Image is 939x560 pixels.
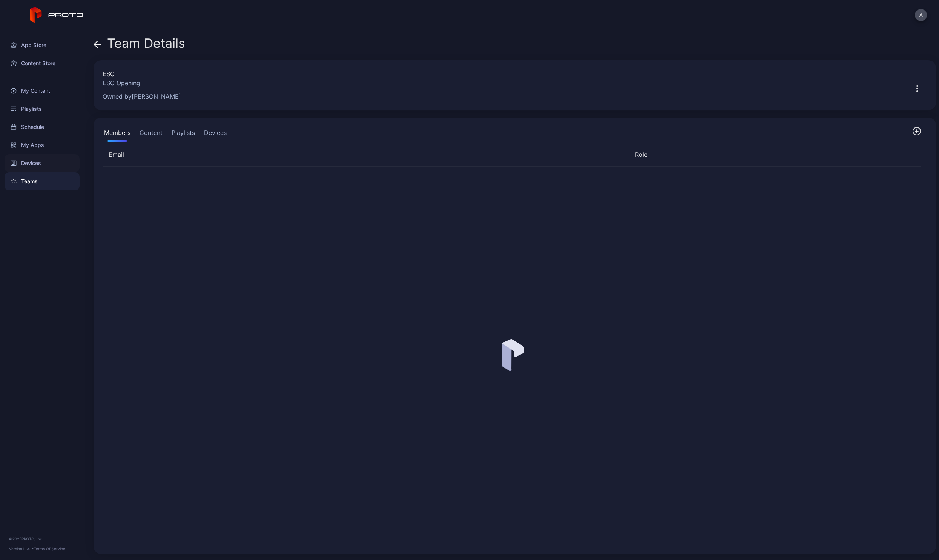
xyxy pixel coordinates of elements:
[103,127,132,142] button: Members
[5,154,80,172] a: Devices
[5,118,80,136] a: Schedule
[203,127,228,142] button: Devices
[138,127,164,142] button: Content
[5,172,80,190] a: Teams
[5,100,80,118] a: Playlists
[9,546,34,551] span: Version 1.13.1 •
[635,150,895,159] div: Role
[5,82,80,100] a: My Content
[94,36,185,54] div: Team Details
[915,9,927,21] button: A
[5,54,80,72] a: Content Store
[103,78,898,87] div: ESC Opening
[5,136,80,154] a: My Apps
[103,92,898,101] div: Owned by [PERSON_NAME]
[109,150,629,159] div: Email
[34,546,65,551] a: Terms Of Service
[103,69,898,78] div: ESC
[170,127,196,142] button: Playlists
[9,536,75,542] div: © 2025 PROTO, Inc.
[5,36,80,54] a: App Store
